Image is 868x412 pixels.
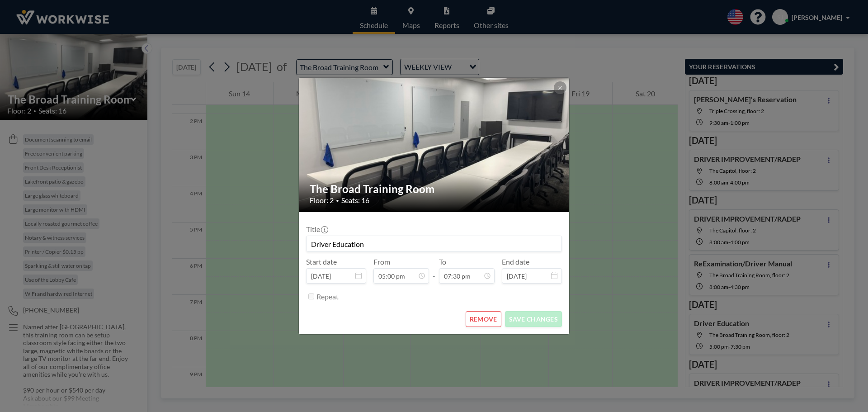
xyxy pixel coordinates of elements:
[439,257,446,266] label: To
[373,257,390,266] label: From
[505,311,562,327] button: SAVE CHANGES
[307,236,561,251] input: (No title)
[336,197,339,204] span: •
[341,196,369,205] span: Seats: 16
[306,225,327,234] label: Title
[433,260,435,280] span: -
[310,182,559,196] h2: The Broad Training Room
[306,257,337,266] label: Start date
[316,292,339,301] label: Repeat
[310,196,334,205] span: Floor: 2
[466,311,501,327] button: REMOVE
[299,43,570,246] img: 537.jpeg
[502,257,529,266] label: End date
